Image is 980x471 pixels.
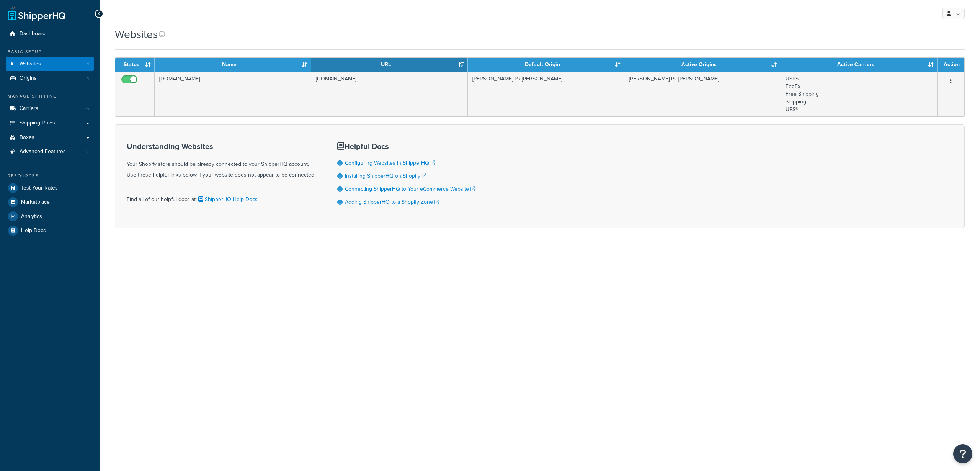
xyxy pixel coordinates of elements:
[20,120,55,126] span: Shipping Rules
[938,58,964,72] th: Action
[86,105,89,112] span: 6
[345,159,435,167] a: Configuring Websites in ShipperHQ
[20,149,66,155] span: Advanced Features
[21,213,42,220] span: Analytics
[781,58,938,72] th: Active Carriers: activate to sort column ascending
[311,58,468,72] th: URL: activate to sort column ascending
[115,27,158,42] h1: Websites
[624,58,781,72] th: Active Origins: activate to sort column ascending
[6,209,94,223] a: Analytics
[20,134,34,141] span: Boxes
[337,142,475,150] h3: Helpful Docs
[20,75,37,82] span: Origins
[311,72,468,116] td: [DOMAIN_NAME]
[345,185,475,193] a: Connecting ShipperHQ to Your eCommerce Website
[21,185,58,191] span: Test Your Rates
[86,149,89,155] span: 2
[6,116,94,130] a: Shipping Rules
[6,145,94,159] li: Advanced Features
[6,71,94,85] li: Origins
[6,131,94,145] a: Boxes
[781,72,938,116] td: USPS FedEx Free Shipping Shipping UPS®
[6,145,94,159] a: Advanced Features 2
[8,6,65,21] a: ShipperHQ Home
[20,105,38,112] span: Carriers
[6,101,94,116] li: Carriers
[127,142,318,180] div: Your Shopify store should be already connected to your ShipperHQ account. Use these helpful links...
[21,227,46,234] span: Help Docs
[6,93,94,100] div: Manage Shipping
[115,58,155,72] th: Status: activate to sort column ascending
[87,75,89,82] span: 1
[155,58,311,72] th: Name: activate to sort column ascending
[6,101,94,116] a: Carriers 6
[6,195,94,209] a: Marketplace
[6,27,94,41] a: Dashboard
[87,61,89,67] span: 1
[6,181,94,195] a: Test Your Rates
[6,57,94,71] li: Websites
[953,444,972,463] button: Open Resource Center
[127,142,318,150] h3: Understanding Websites
[624,72,781,116] td: [PERSON_NAME] Ps [PERSON_NAME]
[6,49,94,55] div: Basic Setup
[20,61,41,67] span: Websites
[127,188,318,205] div: Find all of our helpful docs at:
[468,58,624,72] th: Default Origin: activate to sort column ascending
[345,172,426,180] a: Installing ShipperHQ on Shopify
[468,72,624,116] td: [PERSON_NAME] Ps [PERSON_NAME]
[6,224,94,237] a: Help Docs
[6,57,94,71] a: Websites 1
[197,195,258,203] a: ShipperHQ Help Docs
[155,72,311,116] td: [DOMAIN_NAME]
[6,173,94,179] div: Resources
[20,31,46,37] span: Dashboard
[21,199,50,206] span: Marketplace
[345,198,439,206] a: Adding ShipperHQ to a Shopify Zone
[6,71,94,85] a: Origins 1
